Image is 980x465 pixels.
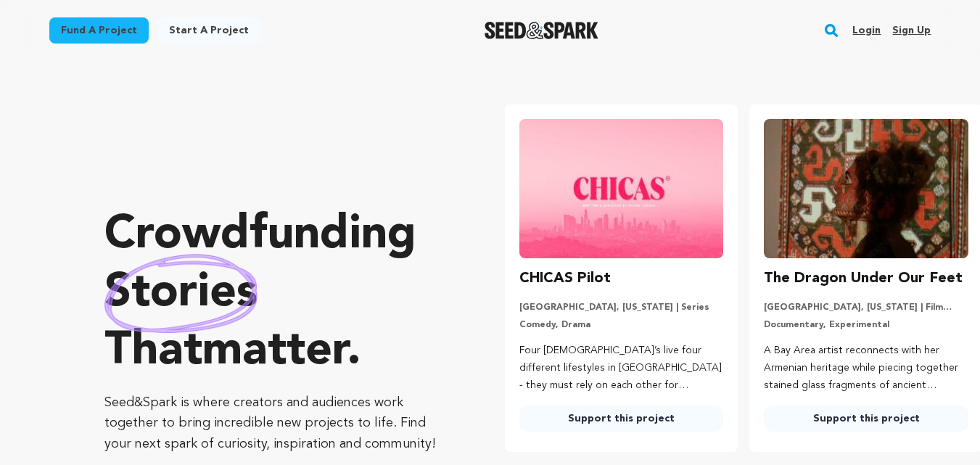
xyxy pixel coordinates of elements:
[202,329,347,375] span: matter
[764,342,968,394] p: A Bay Area artist reconnects with her Armenian heritage while piecing together stained glass frag...
[519,342,724,394] p: Four [DEMOGRAPHIC_DATA]’s live four different lifestyles in [GEOGRAPHIC_DATA] - they must rely on...
[764,406,968,432] a: Support this project
[519,267,611,290] h3: CHICAS Pilot
[764,302,968,313] p: [GEOGRAPHIC_DATA], [US_STATE] | Film Feature
[104,207,447,381] p: Crowdfunding that .
[519,302,724,313] p: [GEOGRAPHIC_DATA], [US_STATE] | Series
[764,319,968,331] p: Documentary, Experimental
[519,119,724,258] img: CHICAS Pilot image
[764,119,968,258] img: The Dragon Under Our Feet image
[519,319,724,331] p: Comedy, Drama
[764,267,963,290] h3: The Dragon Under Our Feet
[852,19,881,42] a: Login
[485,22,598,39] img: Seed&Spark Logo Dark Mode
[485,22,598,39] a: Seed&Spark Homepage
[104,392,447,455] p: Seed&Spark is where creators and audiences work together to bring incredible new projects to life...
[892,19,931,42] a: Sign up
[104,254,258,333] img: hand sketched image
[157,17,260,44] a: Start a project
[519,406,724,432] a: Support this project
[49,17,149,44] a: Fund a project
